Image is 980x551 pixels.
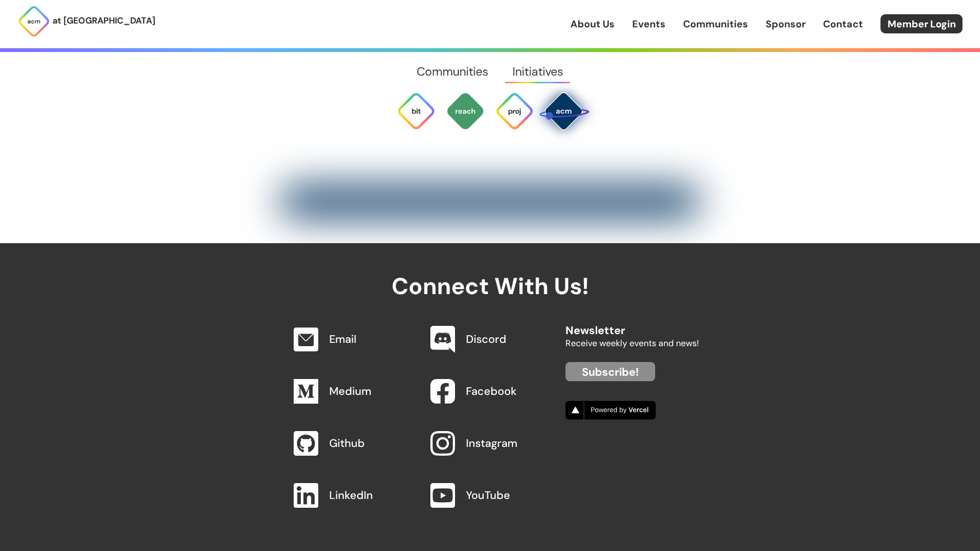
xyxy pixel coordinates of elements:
a: Communities [683,17,748,31]
img: LinkedIn [294,483,318,508]
a: at [GEOGRAPHIC_DATA] [17,5,155,38]
img: Facebook [430,379,455,404]
a: Communities [405,52,500,91]
img: YouTube [430,483,455,508]
a: Github [329,436,365,450]
img: ACM Outreach [446,91,485,131]
img: SPACE [538,85,590,137]
img: Vercel [565,401,656,420]
a: Contact [823,17,863,31]
img: ACM Logo [17,5,50,38]
a: Instagram [466,436,517,450]
img: Email [294,328,318,352]
a: Subscribe! [565,362,655,381]
a: Member Login [880,14,962,33]
a: Sponsor [766,17,806,31]
a: YouTube [466,488,510,502]
h2: Newsletter [565,313,699,336]
img: Github [294,431,318,456]
img: Instagram [430,431,455,456]
a: Events [632,17,666,31]
p: at [GEOGRAPHIC_DATA] [52,14,155,28]
p: Receive weekly events and news! [565,336,699,351]
img: Medium [294,379,318,404]
a: Discord [466,332,506,346]
img: Discord [430,326,455,353]
a: Facebook [466,384,517,398]
a: Initiatives [500,52,575,91]
a: Medium [329,384,371,398]
img: Bit Byte [396,91,436,131]
a: Email [329,332,357,346]
a: About Us [570,17,615,31]
a: LinkedIn [329,488,373,502]
h2: Connect With Us! [281,243,699,299]
img: ACM Projects [495,91,534,131]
